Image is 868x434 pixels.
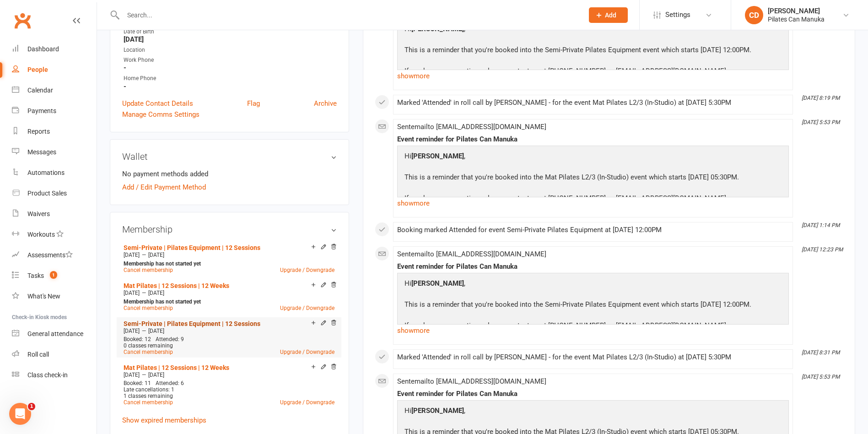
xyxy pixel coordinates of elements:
[27,231,55,238] div: Workouts
[27,148,56,156] div: Messages
[397,263,789,271] div: Event reminder for Pilates Can Manuka
[802,374,840,380] i: [DATE] 5:53 PM
[122,224,337,234] h3: Membership
[124,399,173,406] a: Cancel membership
[156,336,184,342] span: Attended: 9
[768,15,825,23] div: Pilates Can Manuka
[122,152,337,162] h3: Wallet
[124,282,229,289] a: Mat Pilates | 12 Sessions | 12 Weeks
[124,386,334,393] div: Late cancellations: 1
[411,152,464,160] strong: [PERSON_NAME]
[124,35,337,43] strong: [DATE]
[397,353,789,361] div: Marked 'Attended' in roll call by [PERSON_NAME] - for the event Mat Pilates L2/3 (In-Studio) at [...
[120,9,577,22] input: Search...
[314,98,337,109] a: Archive
[124,320,260,327] a: Semi-Private | Pilates Equipment | 12 Sessions
[148,372,164,378] span: [DATE]
[27,371,68,379] div: Class check-in
[12,39,97,60] a: Dashboard
[124,349,173,355] a: Cancel membership
[121,371,337,379] div: —
[122,168,337,179] li: No payment methods added
[12,183,97,204] a: Product Sales
[397,197,789,210] a: show more
[802,95,840,101] i: [DATE] 8:19 PM
[124,342,173,349] span: 0 classes remaining
[12,344,97,365] a: Roll call
[402,299,754,312] p: This is a reminder that you're booked into the Semi-Private Pilates Equipment event which starts ...
[802,222,840,228] i: [DATE] 1:14 PM
[27,190,67,197] div: Product Sales
[745,6,763,24] div: CD
[589,7,628,23] button: Add
[397,377,546,385] span: Sent email to [EMAIL_ADDRESS][DOMAIN_NAME]
[121,251,337,259] div: —
[402,405,741,418] p: Hi ,
[402,151,741,164] p: Hi ,
[12,324,97,344] a: General attendance kiosk mode
[124,364,229,371] a: Mat Pilates | 12 Sessions | 12 Weeks
[802,246,843,253] i: [DATE] 12:23 PM
[27,66,48,73] div: People
[124,46,337,54] div: Location
[124,260,201,267] strong: Membership has not started yet
[12,101,97,121] a: Payments
[156,380,184,386] span: Attended: 6
[397,136,789,143] div: Event reminder for Pilates Can Manuka
[124,290,140,296] span: [DATE]
[802,119,840,125] i: [DATE] 5:53 PM
[397,99,789,107] div: Marked 'Attended' in roll call by [PERSON_NAME] - for the event Mat Pilates L2/3 (In-Studio) at [...
[397,250,546,258] span: Sent email to [EMAIL_ADDRESS][DOMAIN_NAME]
[12,80,97,101] a: Calendar
[397,123,546,131] span: Sent email to [EMAIL_ADDRESS][DOMAIN_NAME]
[124,27,337,36] div: Date of Birth
[124,305,173,311] a: Cancel membership
[27,107,56,114] div: Payments
[50,271,57,279] span: 1
[9,403,31,425] iframe: Intercom live chat
[12,163,97,183] a: Automations
[12,365,97,385] a: Class kiosk mode
[148,328,164,334] span: [DATE]
[122,416,206,424] a: Show expired memberships
[124,267,173,273] a: Cancel membership
[124,74,337,83] div: Home Phone
[402,44,754,58] p: This is a reminder that you're booked into the Semi-Private Pilates Equipment event which starts ...
[411,279,464,288] strong: [PERSON_NAME]
[148,290,164,296] span: [DATE]
[397,324,789,337] a: show more
[121,289,337,297] div: —
[402,320,754,333] p: If you have any questions please contact us at [PHONE_NUMBER] or [EMAIL_ADDRESS][DOMAIN_NAME].
[122,182,206,193] a: Add / Edit Payment Method
[124,244,260,251] a: Semi-Private | Pilates Equipment | 12 Sessions
[802,349,840,356] i: [DATE] 8:31 PM
[411,407,464,415] strong: [PERSON_NAME]
[402,172,741,185] p: This is a reminder that you're booked into the Mat Pilates L2/3 (In-Studio) event which starts [D...
[768,7,825,15] div: [PERSON_NAME]
[402,193,741,206] p: If you have any questions please contact us at [PHONE_NUMBER] or [EMAIL_ADDRESS][DOMAIN_NAME].
[27,169,65,176] div: Automations
[122,98,193,109] a: Update Contact Details
[280,305,334,311] a: Upgrade / Downgrade
[124,328,140,334] span: [DATE]
[27,293,60,300] div: What's New
[121,327,337,335] div: —
[124,298,201,305] strong: Membership has not started yet
[280,399,334,406] a: Upgrade / Downgrade
[280,349,334,355] a: Upgrade / Downgrade
[148,252,164,258] span: [DATE]
[124,252,140,258] span: [DATE]
[12,204,97,224] a: Waivers
[124,336,151,342] span: Booked: 12
[27,210,50,217] div: Waivers
[27,87,53,94] div: Calendar
[124,56,337,65] div: Work Phone
[605,11,616,19] span: Add
[12,266,97,286] a: Tasks 1
[27,251,73,259] div: Assessments
[397,70,789,82] a: show more
[124,372,140,378] span: [DATE]
[27,351,49,358] div: Roll call
[12,142,97,163] a: Messages
[124,380,151,386] span: Booked: 11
